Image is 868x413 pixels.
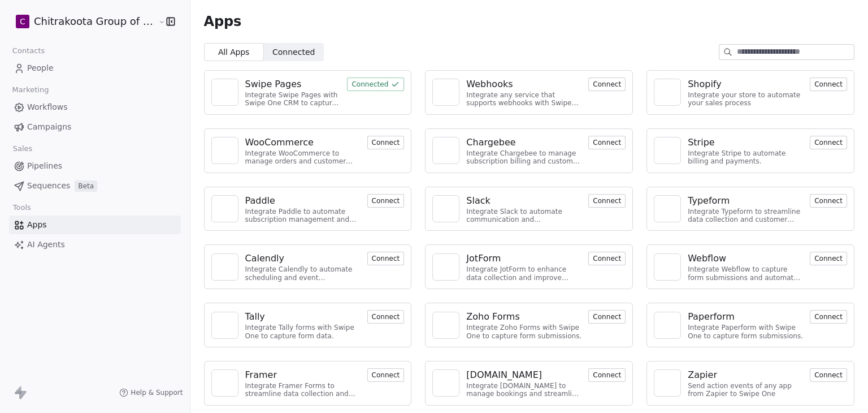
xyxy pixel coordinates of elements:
a: WooCommerce [245,136,361,149]
a: Paddle [245,194,361,208]
a: Shopify [688,78,803,91]
img: NA [216,317,233,334]
button: Connected [347,78,404,91]
a: NA [432,253,459,281]
a: NA [432,369,459,397]
div: Paperform [688,310,735,324]
img: NA [659,84,676,101]
div: Integrate Slack to automate communication and collaboration. [466,208,581,224]
button: Connect [588,78,626,91]
a: Connect [588,137,626,148]
div: Integrate Paperform with Swipe One to capture form submissions. [688,324,803,340]
a: NA [432,312,459,339]
img: NA [437,200,454,217]
button: Connect [367,136,405,149]
button: Connect [810,136,847,149]
div: Webhooks [466,78,513,91]
button: Connect [367,252,405,265]
a: Connect [367,195,405,206]
img: NA [216,259,233,276]
img: NA [659,259,676,276]
span: C [20,16,25,27]
img: NA [216,84,233,101]
button: Connect [367,368,405,382]
a: NA [211,195,238,222]
img: NA [216,375,233,392]
a: Stripe [688,136,803,149]
a: Apps [9,216,181,234]
button: Connect [810,310,847,324]
a: NA [654,253,681,281]
img: NA [437,317,454,334]
div: Zoho Forms [466,310,519,324]
div: Swipe Pages [245,78,302,91]
a: Zapier [688,368,803,382]
a: Connect [588,369,626,380]
div: Zapier [688,368,717,382]
img: NA [437,259,454,276]
a: Connect [588,311,626,322]
div: Integrate Webflow to capture form submissions and automate customer engagement. [688,265,803,282]
span: Marketing [7,81,54,98]
div: Send action events of any app from Zapier to Swipe One [688,382,803,398]
img: NA [216,142,233,159]
button: Connect [588,252,626,265]
span: Apps [204,13,242,30]
img: NA [216,200,233,217]
span: Connected [272,46,315,58]
a: NA [654,79,681,106]
div: Slack [466,194,490,208]
div: Integrate Zoho Forms with Swipe One to capture form submissions. [466,324,581,340]
div: Paddle [245,194,275,208]
a: Connect [367,137,405,148]
a: Paperform [688,310,803,324]
div: Typeform [688,194,730,208]
a: AI Agents [9,235,181,254]
a: JotForm [466,252,581,265]
span: Apps [27,219,47,231]
button: Connect [588,194,626,208]
a: Tally [245,310,361,324]
span: Sales [8,140,37,157]
a: Connect [588,253,626,264]
a: Chargebee [466,136,581,149]
a: Connect [367,253,405,264]
a: Help & Support [119,388,183,397]
div: Shopify [688,78,722,91]
div: [DOMAIN_NAME] [466,368,542,382]
a: NA [432,137,459,164]
span: Workflows [27,101,68,113]
div: Integrate [DOMAIN_NAME] to manage bookings and streamline scheduling. [466,382,581,398]
a: Connect [588,195,626,206]
span: Contacts [7,42,50,59]
a: NA [432,195,459,222]
button: Connect [588,310,626,324]
span: People [27,62,54,74]
a: NA [654,312,681,339]
div: JotForm [466,252,501,265]
button: CChitrakoota Group of Institutions [14,12,150,31]
a: Connect [367,369,405,380]
div: Integrate Chargebee to manage subscription billing and customer data. [466,149,581,166]
a: Connect [810,369,847,380]
a: [DOMAIN_NAME] [466,368,581,382]
a: NA [654,369,681,397]
button: Connect [810,194,847,208]
a: NA [654,137,681,164]
div: Calendly [245,252,284,265]
img: NA [659,200,676,217]
div: Chargebee [466,136,515,149]
div: Integrate Tally forms with Swipe One to capture form data. [245,324,361,340]
a: Connected [347,79,404,89]
span: Tools [8,199,36,216]
div: Integrate Calendly to automate scheduling and event management. [245,265,361,282]
a: Connect [810,253,847,264]
span: AI Agents [27,239,65,251]
div: Webflow [688,252,726,265]
a: Connect [810,137,847,148]
button: Connect [367,194,405,208]
a: Framer [245,368,361,382]
a: SequencesBeta [9,177,181,195]
a: NA [211,79,238,106]
span: Sequences [27,180,70,192]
